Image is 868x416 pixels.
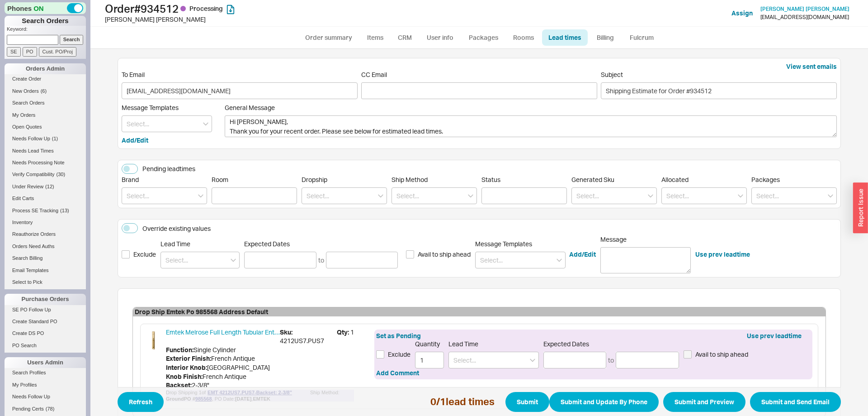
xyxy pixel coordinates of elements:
span: ( 13 ) [60,208,69,213]
span: CC Email [361,71,597,79]
span: ( 1 ) [52,136,58,141]
input: Select... [661,187,747,204]
button: Add/Edit [122,136,148,145]
button: Refresh [118,392,164,412]
input: Select... [751,187,837,204]
button: Submit and Send Email [750,392,841,412]
p: Keyword: [7,26,86,35]
a: SE PO Follow Up [5,305,86,315]
a: Rooms [506,29,540,46]
a: Select to Pick [5,277,86,287]
h1: Search Orders [5,16,86,26]
a: Search Billing [5,253,86,263]
span: Expected Dates [244,240,398,248]
div: Pending leadtimes [142,164,195,173]
input: PO [23,47,37,57]
a: CRM [392,29,418,46]
svg: open menu [648,194,653,198]
button: Override existing values [122,223,138,233]
a: Fulcrum [623,29,660,46]
span: [PERSON_NAME] [PERSON_NAME] [760,5,849,12]
div: 0 / 1 lead times [430,395,495,409]
a: Items [360,29,390,46]
div: [EMAIL_ADDRESS][DOMAIN_NAME] [760,14,849,20]
span: Submit [517,397,538,407]
input: Select... [392,187,477,204]
a: Order summary [298,29,359,46]
a: PO Search [5,341,86,350]
button: Submit and Update By Phone [549,392,659,412]
h1: Order # 934512 [105,2,436,15]
a: Inventory [5,218,86,227]
span: Verify Compatibility [12,172,55,177]
input: Select... [122,115,212,132]
a: Process SE Tracking(13) [5,206,86,215]
svg: open menu [203,122,208,126]
a: Create Order [5,74,86,84]
div: Users Admin [5,357,86,368]
a: Packages [462,29,505,46]
span: Quantity [415,340,444,348]
span: Drop Ship Emtek Po 985568 Address Default [135,307,479,316]
span: ( 30 ) [57,172,66,177]
a: Billing [590,29,621,46]
input: Avail to ship ahead [406,250,414,258]
span: Submit and Preview [675,397,734,407]
span: [GEOGRAPHIC_DATA] [207,363,270,371]
a: Email Templates [5,266,86,275]
a: Needs Follow Up(1) [5,134,86,143]
div: to [608,356,614,365]
span: 2-3/8" [192,381,209,389]
a: User info [420,29,460,46]
img: AADSS1184424_vzhcga [144,331,162,349]
span: Allocated [661,176,689,183]
a: Needs Lead Times [5,146,86,156]
span: French Antique [211,354,255,362]
a: Needs Follow Up [5,392,86,402]
div: Orders Admin [5,63,86,74]
span: Generated Sku [571,176,614,183]
span: Exclude [388,350,410,359]
span: Needs Processing Note [12,160,65,165]
span: 4212US7.PUS7 [280,328,337,345]
span: Refresh [129,397,152,407]
span: Lead Time [160,240,190,248]
span: Dropship [302,176,327,183]
span: To Email [122,71,358,79]
span: Submit and Send Email [761,397,830,407]
div: Phones [5,2,86,14]
div: Override existing values [142,224,211,233]
button: Assign [731,9,753,18]
a: Needs Processing Note [5,158,86,167]
b: Function : [166,346,193,354]
svg: open menu [530,359,535,362]
span: Expected Dates [543,340,679,348]
a: Search Profiles [5,368,86,378]
button: Use prev leadtime [747,331,802,340]
svg: open menu [828,194,833,198]
span: Lead Time [448,340,478,348]
button: Submit [505,392,549,412]
span: Room [212,176,228,183]
b: Interior Knob : [166,363,207,371]
input: Search [60,35,84,44]
input: Subject [601,82,837,99]
button: Add Comment [376,368,419,378]
input: To Email [122,82,358,99]
div: Purchase Orders [5,294,86,305]
span: ON [33,4,44,13]
input: Select... [160,252,240,268]
button: Submit and Preview [663,392,745,412]
svg: open menu [738,194,743,198]
span: Status [481,176,500,183]
button: Set as Pending [376,331,421,340]
span: Subject [601,71,837,79]
a: New Orders(6) [5,86,86,96]
input: CC Email [364,84,369,96]
div: to [318,256,324,265]
b: Qty: [337,328,349,336]
a: Edit Carts [5,194,86,203]
span: Needs Follow Up [12,394,50,399]
div: [PERSON_NAME] [PERSON_NAME] [105,15,436,24]
b: Knob Finish : [166,373,203,380]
